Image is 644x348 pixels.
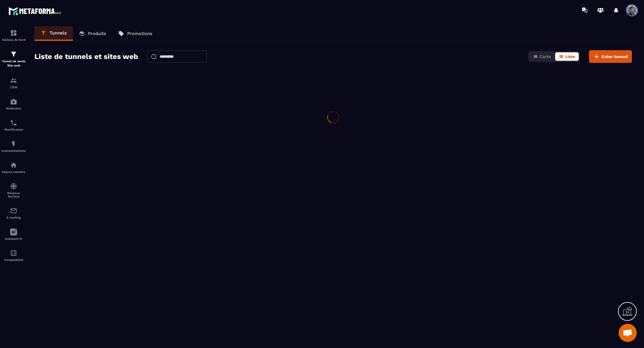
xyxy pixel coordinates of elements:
p: Planificateur [2,128,26,131]
a: schedulerschedulerPlanificateur [2,115,26,136]
a: Promotions [112,26,158,41]
a: Tunnels [34,26,73,41]
a: automationsautomationsWebinaire [2,93,26,115]
p: Tunnels [50,30,67,36]
p: Espace membre [2,170,26,174]
a: automationsautomationsAutomatisations [2,136,26,157]
p: Tunnel de vente Site web [2,59,26,68]
img: accountant [10,249,17,257]
p: Automatisations [2,149,26,152]
a: accountantaccountantComptabilité [2,245,26,266]
a: Assistant IA [2,224,26,245]
p: Produits [88,31,106,36]
p: Comptabilité [2,258,26,262]
span: Créer tunnel [601,54,628,60]
span: Carte [539,54,551,59]
span: Liste [565,54,575,59]
img: formation [10,77,17,84]
a: emailemailE-mailing [2,203,26,224]
img: logo [8,5,63,17]
a: formationformationTableau de bord [2,25,26,46]
a: formationformationTunnel de vente Site web [2,46,26,72]
p: Réseaux Sociaux [2,191,26,198]
a: formationformationCRM [2,72,26,93]
button: Créer tunnel [589,50,632,63]
img: formation [10,50,17,58]
img: formation [10,29,17,37]
button: Liste [555,52,579,61]
a: automationsautomationsEspace membre [2,157,26,178]
img: automations [10,161,17,169]
a: Produits [73,26,112,41]
p: Assistant IA [2,237,26,240]
p: CRM [2,86,26,89]
p: Tableau de bord [2,38,26,41]
a: social-networksocial-networkRéseaux Sociaux [2,178,26,203]
p: Webinaire [2,107,26,110]
img: email [10,207,17,214]
div: Ouvrir le chat [619,324,637,342]
img: scheduler [10,119,17,126]
h2: Liste de tunnels et sites web [34,50,138,63]
p: E-mailing [2,216,26,219]
img: social-network [10,183,17,190]
p: Promotions [127,31,152,36]
button: Carte [529,52,555,61]
img: automations [10,98,17,105]
img: automations [10,140,17,148]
